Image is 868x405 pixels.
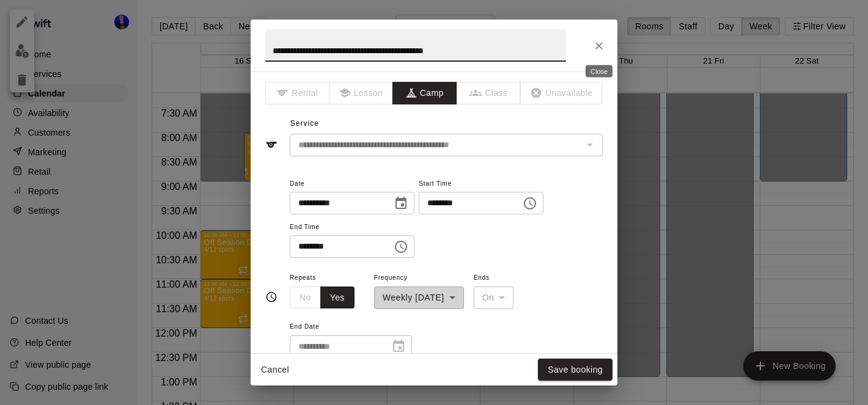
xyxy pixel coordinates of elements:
[419,176,543,192] span: Start Time
[586,65,612,78] div: Close
[320,286,355,309] button: Yes
[389,191,413,216] button: Choose date, selected date is Nov 16, 2025
[290,119,319,128] span: Service
[588,35,610,57] button: Close
[265,82,329,104] span: The type of an existing booking cannot be changed
[290,270,364,286] span: Repeats
[290,286,355,309] div: outlined button group
[256,359,295,381] button: Cancel
[521,82,603,104] span: The type of an existing booking cannot be changed
[518,191,542,216] button: Choose time, selected time is 10:00 AM
[290,219,414,236] span: End Time
[374,270,464,286] span: Frequency
[290,134,603,156] div: The service of an existing booking cannot be changed
[265,291,278,303] svg: Timing
[474,286,514,309] div: On
[290,176,414,192] span: Date
[538,359,612,381] button: Save booking
[290,319,412,335] span: End Date
[457,82,521,104] span: The type of an existing booking cannot be changed
[265,139,278,151] svg: Service
[474,270,514,286] span: Ends
[329,82,394,104] span: The type of an existing booking cannot be changed
[392,82,457,104] button: Camp
[389,235,413,259] button: Choose time, selected time is 11:00 AM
